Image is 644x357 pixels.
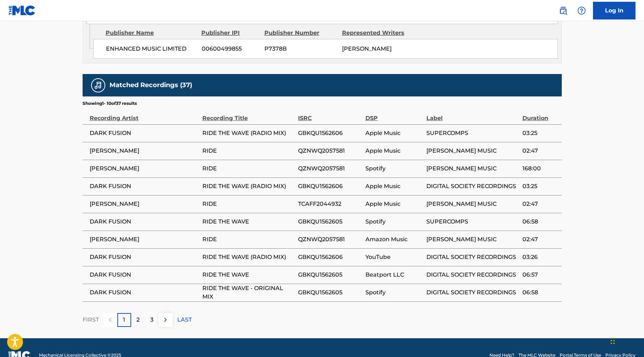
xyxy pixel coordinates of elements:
span: Spotify [365,288,423,297]
span: 03:25 [522,129,558,137]
span: [PERSON_NAME] MUSIC [426,200,519,208]
div: DSP [365,107,423,123]
p: 2 [136,316,140,324]
span: RIDE [202,147,295,155]
span: RIDE THE WAVE [202,271,295,279]
p: 1 [123,316,125,324]
span: [PERSON_NAME] MUSIC [426,147,519,155]
span: 168:00 [522,164,558,173]
span: GBKQU1562606 [298,129,362,137]
span: DIGITAL SOCIETY RECORDINGS [426,253,519,261]
span: Apple Music [365,129,423,137]
span: GBKQU1562605 [298,217,362,226]
span: 02:47 [522,235,558,244]
span: [PERSON_NAME] [342,45,392,52]
div: Label [426,107,519,123]
span: [PERSON_NAME] [90,200,199,208]
span: 06:58 [522,217,558,226]
span: QZNWQ2057581 [298,164,362,173]
div: Recording Artist [90,107,199,123]
span: RIDE THE WAVE (RADIO MIX) [202,182,295,191]
span: RIDE THE WAVE (RADIO MIX) [202,129,295,137]
span: QZNWQ2057581 [298,147,362,155]
span: RIDE THE WAVE - ORIGINAL MIX [202,284,295,301]
a: Public Search [556,4,570,18]
span: Spotify [365,164,423,173]
span: 06:58 [522,288,558,297]
div: Publisher Name [106,29,196,37]
img: search [559,6,567,15]
span: Apple Music [365,147,423,155]
div: Drag [611,330,615,351]
span: Amazon Music [365,235,423,244]
img: right [161,316,170,324]
span: Apple Music [365,200,423,208]
span: 00600499855 [202,45,259,53]
span: RIDE [202,164,295,173]
span: SUPERCOMPS [426,217,519,226]
span: DARK FUSION [90,217,199,226]
span: 03:25 [522,182,558,191]
span: YouTube [365,253,423,261]
span: 02:47 [522,200,558,208]
img: Matched Recordings [94,81,102,90]
span: Spotify [365,217,423,226]
div: Publisher Number [264,29,337,37]
span: DARK FUSION [90,288,199,297]
a: Log In [593,2,635,19]
div: Duration [522,107,558,123]
span: TCAFF2044932 [298,200,362,208]
span: [PERSON_NAME] [90,164,199,173]
span: SUPERCOMPS [426,129,519,137]
span: 02:47 [522,147,558,155]
span: DIGITAL SOCIETY RECORDINGS [426,288,519,297]
span: [PERSON_NAME] MUSIC [426,164,519,173]
div: Help [575,4,589,18]
div: Publisher IPI [201,29,259,37]
span: DARK FUSION [90,129,199,137]
span: DIGITAL SOCIETY RECORDINGS [426,182,519,191]
span: DARK FUSION [90,253,199,261]
span: Apple Music [365,182,423,191]
h5: Matched Recordings (37) [110,81,192,89]
div: Recording Title [202,107,295,123]
span: DIGITAL SOCIETY RECORDINGS [426,271,519,279]
p: FIRST [83,316,99,324]
span: [PERSON_NAME] [90,235,199,244]
span: RIDE [202,200,295,208]
span: GBKQU1562606 [298,182,362,191]
img: MLC Logo [9,5,36,16]
div: Represented Writers [342,29,414,37]
p: LAST [177,316,192,324]
span: GBKQU1562605 [298,271,362,279]
span: RIDE [202,235,295,244]
span: QZNWQ2057581 [298,235,362,244]
span: P7378B [264,45,337,53]
div: ISRC [298,107,362,123]
span: 06:57 [522,271,558,279]
iframe: Chat Widget [609,323,644,357]
p: Showing 1 - 10 of 37 results [83,100,137,107]
span: DARK FUSION [90,271,199,279]
span: [PERSON_NAME] MUSIC [426,235,519,244]
span: GBKQU1562605 [298,288,362,297]
span: ENHANCED MUSIC LIMITED [106,45,196,53]
p: 3 [150,316,153,324]
span: DARK FUSION [90,182,199,191]
span: 03:26 [522,253,558,261]
span: RIDE THE WAVE [202,217,295,226]
span: [PERSON_NAME] [90,147,199,155]
img: help [577,6,586,15]
span: Beatport LLC [365,271,423,279]
span: RIDE THE WAVE (RADIO MIX) [202,253,295,261]
span: GBKQU1562606 [298,253,362,261]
